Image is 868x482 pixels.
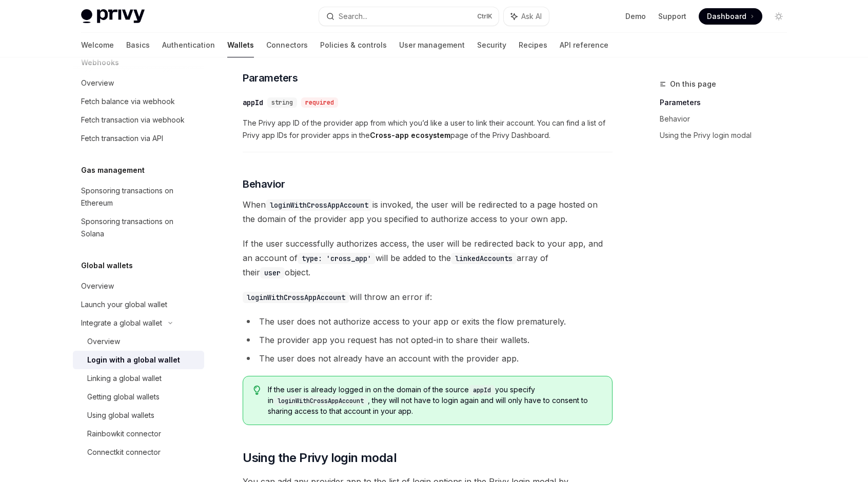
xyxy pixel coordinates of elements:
a: Sponsoring transactions on Ethereum [73,182,204,212]
button: Ask AI [504,7,549,26]
span: will throw an error if: [243,290,613,304]
div: Fetch transaction via webhook [81,114,185,126]
a: API reference [560,33,608,57]
span: Ask AI [521,11,542,22]
div: Overview [81,77,114,89]
a: Security [477,33,506,57]
span: The Privy app ID of the provider app from which you’d like a user to link their account. You can ... [243,117,613,142]
div: Connectkit connector [87,446,161,458]
div: Fetch transaction via API [81,132,163,145]
a: Rainbowkit connector [73,425,204,443]
a: Launch your global wallet [73,295,204,314]
a: Policies & controls [320,33,387,57]
a: Fetch balance via webhook [73,92,204,111]
div: Fetch balance via webhook [81,95,175,108]
code: loginWithCrossAppAccount [273,396,368,406]
a: Authentication [162,33,215,57]
button: Toggle dark mode [771,8,787,25]
div: Launch your global wallet [81,298,167,311]
span: Using the Privy login modal [243,450,397,466]
a: Overview [73,74,204,92]
div: Overview [81,280,114,292]
a: Overview [73,332,204,351]
a: Linking a global wallet [73,369,204,388]
code: loginWithCrossAppAccount [266,199,372,211]
code: appId [469,385,495,395]
a: User management [399,33,465,57]
div: Getting global wallets [87,391,160,403]
code: type: 'cross_app' [298,253,376,264]
span: Behavior [243,177,285,191]
a: Parameters [660,94,795,111]
span: If the user is already logged in on the domain of the source you specify in , they will not have ... [268,385,602,416]
a: Basics [126,33,150,57]
div: Integrate a global wallet [81,317,162,329]
a: Wallets [227,33,254,57]
img: light logo [81,9,145,24]
li: The provider app you request has not opted-in to share their wallets. [243,333,613,347]
div: Login with a global wallet [87,354,180,366]
a: Login with a global wallet [73,351,204,369]
a: Fetch transaction via API [73,129,204,148]
button: Search...CtrlK [319,7,499,26]
span: Parameters [243,71,298,85]
a: Sponsoring transactions on Solana [73,212,204,243]
div: Linking a global wallet [87,372,162,385]
span: string [271,98,293,107]
a: Overview [73,277,204,295]
a: Welcome [81,33,114,57]
a: Using the Privy login modal [660,127,795,144]
a: Getting global wallets [73,388,204,406]
code: linkedAccounts [451,253,517,264]
svg: Tip [253,386,261,395]
div: Rainbowkit connector [87,428,161,440]
span: Dashboard [707,11,746,22]
div: Sponsoring transactions on Ethereum [81,185,198,209]
div: Search... [339,10,367,23]
div: appId [243,97,263,108]
a: Dashboard [699,8,762,25]
div: Overview [87,335,120,348]
h5: Global wallets [81,259,133,272]
div: required [301,97,338,108]
strong: Cross-app ecosystem [370,131,450,139]
li: The user does not already have an account with the provider app. [243,351,613,366]
code: user [260,267,285,278]
a: Fetch transaction via webhook [73,111,204,129]
a: Connectors [266,33,308,57]
a: Using global wallets [73,406,204,425]
div: Using global wallets [87,409,154,421]
a: Behavior [660,111,795,127]
span: Ctrl K [477,12,492,21]
a: Connectkit connector [73,443,204,461]
a: Demo [625,11,646,22]
a: Support [658,11,686,22]
h5: Gas management [81,164,145,176]
span: If the user successfully authorizes access, the user will be redirected back to your app, and an ... [243,236,613,279]
a: Recipes [519,33,547,57]
code: loginWithCrossAppAccount [243,292,349,303]
li: The user does not authorize access to your app or exits the flow prematurely. [243,314,613,329]
span: When is invoked, the user will be redirected to a page hosted on the domain of the provider app y... [243,197,613,226]
div: Sponsoring transactions on Solana [81,215,198,240]
span: On this page [670,78,716,90]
